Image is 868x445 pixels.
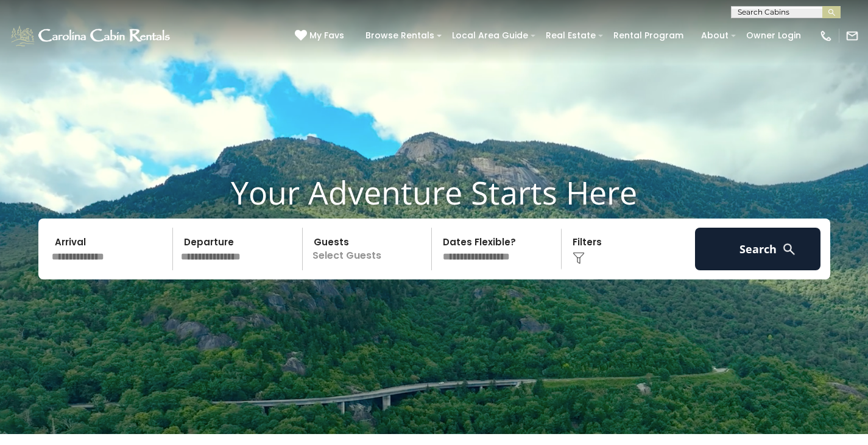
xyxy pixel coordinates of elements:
[359,26,440,45] a: Browse Rentals
[740,26,807,45] a: Owner Login
[607,26,690,45] a: Rental Program
[540,26,602,45] a: Real Estate
[295,29,347,43] a: My Favs
[573,252,585,264] img: filter--v1.png
[9,173,859,211] h1: Your Adventure Starts Here
[695,228,821,270] button: Search
[782,242,797,257] img: search-regular-white.png
[306,228,432,270] p: Select Guests
[819,29,833,43] img: phone-regular-white.png
[9,24,174,48] img: White-1-1-2.png
[695,26,735,45] a: About
[309,29,344,42] span: My Favs
[446,26,534,45] a: Local Area Guide
[845,29,859,43] img: mail-regular-white.png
